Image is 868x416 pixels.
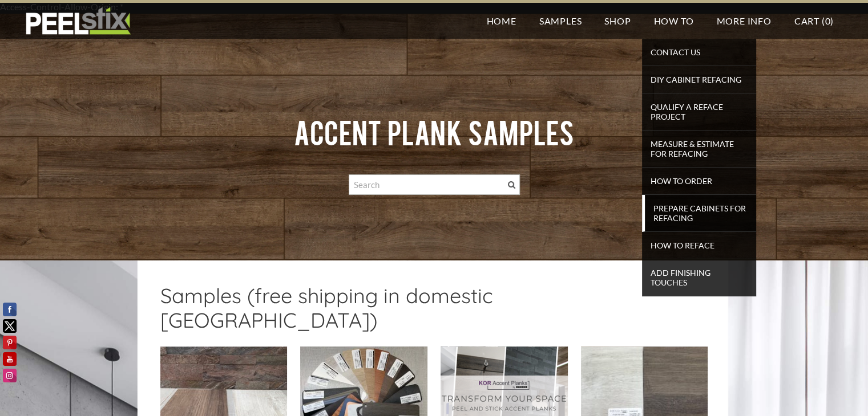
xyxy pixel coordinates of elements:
h2: Samples (free shipping in domestic [GEOGRAPHIC_DATA]) [160,283,708,341]
a: How To [643,3,705,39]
a: More Info [705,3,782,39]
span: Measure & Estimate for Refacing [645,136,753,161]
span: Prepare Cabinets for Refacing [648,201,753,226]
a: Add Finishing Touches [642,259,756,296]
font: ​Accent Plank Samples [294,113,575,149]
a: Prepare Cabinets for Refacing [642,195,756,232]
input: Search [349,174,520,195]
a: Qualify a Reface Project [642,93,756,130]
span: How To Order [645,173,753,189]
a: Contact Us [642,39,756,66]
a: Measure & Estimate for Refacing [642,130,756,168]
a: How To Order [642,168,756,195]
span: Search [508,181,515,189]
a: Cart (0) [783,3,845,39]
span: Add Finishing Touches [645,265,753,290]
span: Qualify a Reface Project [645,99,753,124]
span: DIY Cabinet Refacing [645,72,753,87]
a: How To Reface [642,232,756,259]
span: 0 [825,15,830,26]
a: Shop [593,3,642,39]
img: REFACE SUPPLIES [23,7,133,35]
a: DIY Cabinet Refacing [642,66,756,93]
span: How To Reface [645,238,753,253]
span: Contact Us [645,44,753,60]
a: Home [475,3,528,39]
a: Samples [528,3,594,39]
